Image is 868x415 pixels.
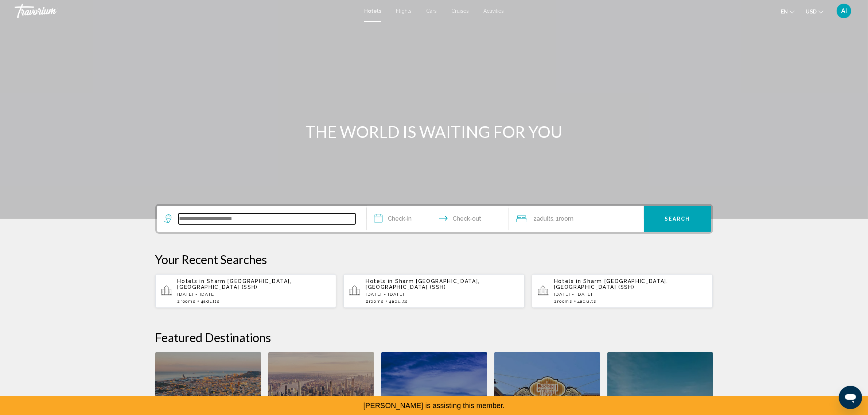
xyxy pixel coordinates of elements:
[557,299,572,304] span: rooms
[396,8,412,14] a: Flights
[834,3,853,19] button: User Menu
[392,299,408,304] span: Adults
[806,9,817,15] span: USD
[366,278,480,290] span: Sharm [GEOGRAPHIC_DATA], [GEOGRAPHIC_DATA] (SSH)
[363,402,505,410] span: [PERSON_NAME] is assisting this member.
[806,6,824,17] button: Change currency
[559,215,574,222] span: Room
[178,299,196,304] span: 2
[203,299,219,304] span: Adults
[178,292,331,297] p: [DATE] - [DATE]
[554,278,668,290] span: Sharm [GEOGRAPHIC_DATA], [GEOGRAPHIC_DATA] (SSH)
[369,299,384,304] span: rooms
[366,278,393,284] span: Hotels in
[554,292,707,297] p: [DATE] - [DATE]
[366,292,519,297] p: [DATE] - [DATE]
[644,206,711,232] button: Search
[537,215,554,222] span: Adults
[509,206,644,232] button: Travelers: 2 adults, 0 children
[451,8,469,14] a: Cruises
[426,8,437,14] a: Cars
[534,214,554,224] span: 2
[532,274,713,308] button: Hotels in Sharm [GEOGRAPHIC_DATA], [GEOGRAPHIC_DATA] (SSH)[DATE] - [DATE]2rooms4Adults
[554,214,574,224] span: , 1
[665,216,690,222] span: Search
[180,299,195,304] span: rooms
[201,299,220,304] span: 4
[178,278,205,284] span: Hotels in
[781,9,788,15] span: en
[577,299,596,304] span: 4
[841,7,847,15] span: AI
[157,206,711,232] div: Search widget
[343,274,525,308] button: Hotels in Sharm [GEOGRAPHIC_DATA], [GEOGRAPHIC_DATA] (SSH)[DATE] - [DATE]2rooms4Adults
[178,278,292,290] span: Sharm [GEOGRAPHIC_DATA], [GEOGRAPHIC_DATA] (SSH)
[389,299,408,304] span: 4
[781,6,795,17] button: Change language
[483,8,504,14] a: Activities
[364,8,381,14] a: Hotels
[580,299,596,304] span: Adults
[366,299,384,304] span: 2
[554,299,572,304] span: 2
[155,252,713,267] p: Your Recent Searches
[367,206,509,232] button: Check in and out dates
[155,330,713,345] h2: Featured Destinations
[554,278,581,284] span: Hotels in
[839,386,862,409] iframe: Button to launch messaging window
[15,4,357,18] a: Travorium
[297,122,571,141] h1: THE WORLD IS WAITING FOR YOU
[155,274,336,308] button: Hotels in Sharm [GEOGRAPHIC_DATA], [GEOGRAPHIC_DATA] (SSH)[DATE] - [DATE]2rooms4Adults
